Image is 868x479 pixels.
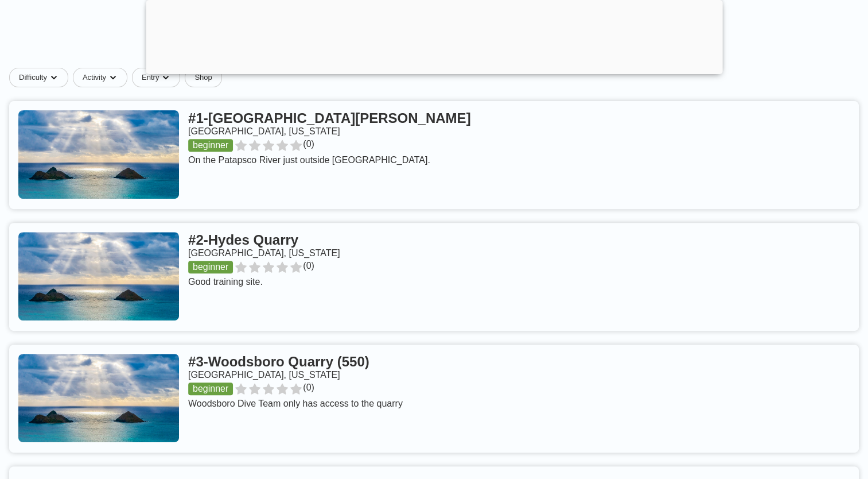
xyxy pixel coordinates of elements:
span: Activity [83,73,106,82]
button: Activitydropdown caret [73,68,132,87]
span: Entry [142,73,159,82]
img: dropdown caret [108,73,118,82]
a: Shop [185,68,221,87]
img: dropdown caret [49,73,59,82]
button: Entrydropdown caret [132,68,185,87]
button: Difficultydropdown caret [9,68,73,87]
img: dropdown caret [161,73,170,82]
span: Difficulty [19,73,47,82]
